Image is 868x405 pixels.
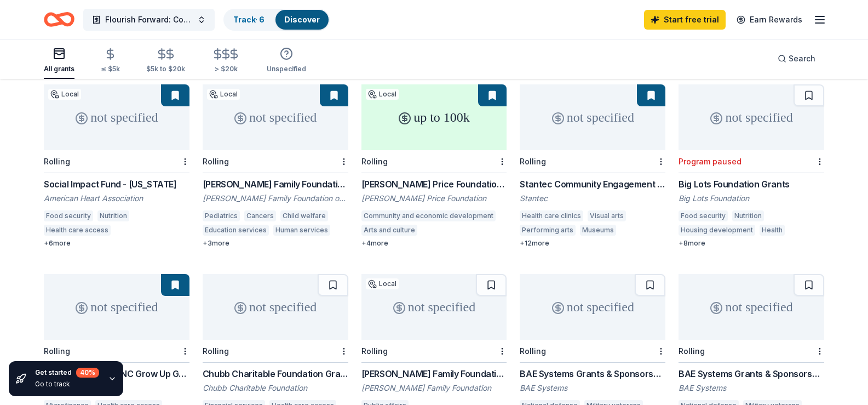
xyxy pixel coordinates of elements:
a: Earn Rewards [730,10,809,30]
div: not specified [520,274,665,340]
div: Nutrition [97,210,129,221]
a: Track· 6 [233,15,265,24]
div: Rolling [44,346,70,356]
div: not specified [44,274,189,340]
div: $5k to $20k [146,65,185,73]
div: [PERSON_NAME] Price Foundation [361,193,507,204]
div: Food security [679,210,728,221]
div: Get started [35,368,99,378]
a: up to 100kLocalRolling[PERSON_NAME] Price Foundation Grants[PERSON_NAME] Price FoundationCommunit... [361,84,507,248]
div: Museums [580,225,616,236]
button: Unspecified [267,43,306,79]
div: Rolling [679,346,705,356]
div: Local [366,89,399,100]
div: up to 100k [361,84,507,150]
div: Health care clinics [520,210,583,221]
div: Rolling [203,346,229,356]
div: Chubb Charitable Foundation Grants [203,367,348,380]
div: [PERSON_NAME] Family Foundation of [US_STATE] [203,193,348,204]
div: Social Impact Fund - [US_STATE] [44,178,189,191]
a: not specifiedRollingStantec Community Engagement GrantStantecHealth care clinicsVisual artsPerfor... [520,84,665,248]
div: Local [48,89,81,100]
button: ≤ $5k [101,43,120,79]
div: Rolling [44,157,70,166]
div: + 6 more [44,239,189,248]
div: + 3 more [203,239,348,248]
button: $5k to $20k [146,43,185,79]
a: Start free trial [644,10,726,30]
div: Rolling [361,157,388,166]
button: All grants [44,43,74,79]
div: BAE Systems [679,383,824,393]
div: Stantec [520,193,665,204]
button: Flourish Forward: Community Garden Bed Initiative [83,9,215,31]
a: not specifiedProgram pausedBig Lots Foundation GrantsBig Lots FoundationFood securityNutritionHou... [679,84,824,248]
div: [PERSON_NAME] Family Foundation Grant [203,178,348,191]
a: not specifiedLocalRolling[PERSON_NAME] Family Foundation Grant[PERSON_NAME] Family Foundation of ... [203,84,348,248]
div: Nutrition [732,210,764,221]
button: > $20k [211,43,240,79]
div: All grants [44,65,74,73]
div: Chubb Charitable Foundation [203,383,348,393]
div: Stantec Community Engagement Grant [520,178,665,191]
a: not specifiedLocalRollingSocial Impact Fund - [US_STATE]American Heart AssociationFood securityNu... [44,84,189,248]
div: not specified [520,84,665,150]
div: 40 % [76,368,99,378]
div: not specified [361,274,507,340]
span: Flourish Forward: Community Garden Bed Initiative [105,13,193,26]
div: Child welfare [280,210,328,221]
div: American Heart Association [44,193,189,204]
a: Discover [284,15,320,24]
div: Local [207,89,240,100]
div: [PERSON_NAME] Family Foundation Grants [361,367,507,380]
div: Human services [273,225,330,236]
div: Visual arts [588,210,626,221]
div: ≤ $5k [101,65,120,73]
div: > $20k [211,65,240,73]
div: not specified [679,84,824,150]
div: Arts and culture [361,225,417,236]
div: BAE Systems Grants & Sponsorships [520,367,665,380]
div: Go to track [35,380,99,389]
div: BAE Systems Grants & Sponsorships [679,367,824,380]
div: [PERSON_NAME] Family Foundation [361,383,507,393]
div: Rolling [361,346,388,356]
div: Community and economic development [361,210,496,221]
div: Performing arts [520,225,576,236]
div: Program paused [679,157,741,166]
div: [PERSON_NAME] Price Foundation Grants [361,178,507,191]
div: not specified [203,84,348,150]
div: Housing development [679,225,755,236]
div: Food security [44,210,93,221]
div: + 12 more [520,239,665,248]
div: Cancers [244,210,276,221]
div: BAE Systems [520,383,665,393]
div: Unspecified [267,65,306,73]
div: Education services [203,225,269,236]
div: Health care access [44,225,111,236]
div: not specified [203,274,348,340]
button: Search [769,48,824,70]
div: Pediatrics [203,210,240,221]
button: Track· 6Discover [223,9,330,31]
div: Local [366,278,399,289]
div: Big Lots Foundation Grants [679,178,824,191]
div: + 4 more [361,239,507,248]
a: Home [44,7,74,32]
div: Health [760,225,785,236]
div: not specified [44,84,189,150]
div: Rolling [203,157,229,166]
div: Big Lots Foundation [679,193,824,204]
div: + 8 more [679,239,824,248]
span: Search [789,52,815,65]
div: not specified [679,274,824,340]
div: Rolling [520,157,546,166]
div: Rolling [520,346,546,356]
